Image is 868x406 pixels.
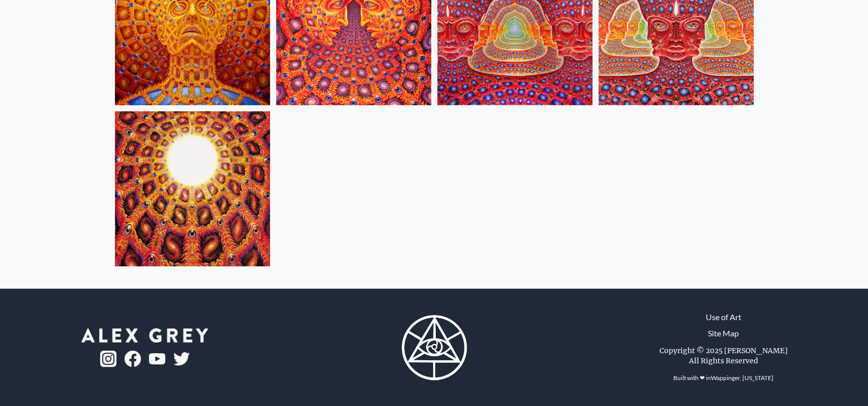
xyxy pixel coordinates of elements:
[173,352,190,365] img: twitter-logo.png
[100,351,116,367] img: ig-logo.png
[711,374,773,382] a: Wappinger, [US_STATE]
[125,351,141,367] img: fb-logo.png
[669,370,777,386] div: Built with ❤ in
[149,353,165,365] img: youtube-logo.png
[689,356,758,366] div: All Rights Reserved
[706,311,741,323] a: Use of Art
[660,346,788,356] div: Copyright © 2025 [PERSON_NAME]
[708,327,739,339] a: Site Map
